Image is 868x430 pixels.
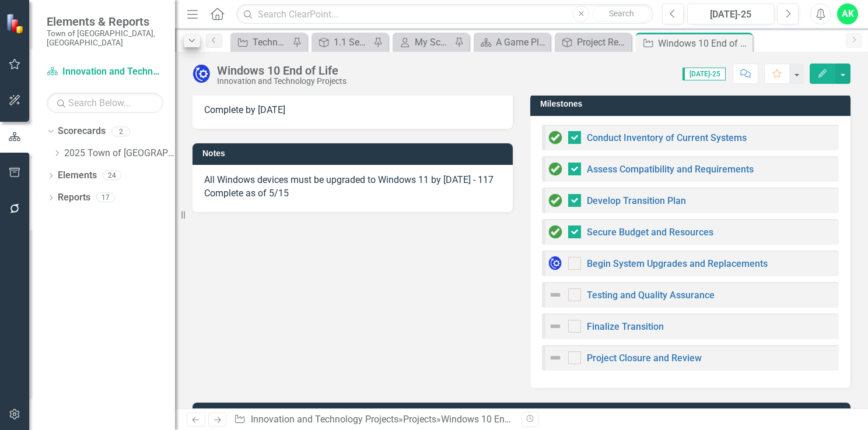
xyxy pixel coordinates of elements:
[96,193,115,203] div: 17
[548,288,562,302] img: Not Defined
[587,195,686,206] a: Develop Transition Plan
[548,225,562,239] img: Complete
[64,147,175,160] a: 2025 Town of [GEOGRAPHIC_DATA]
[548,256,562,270] img: In Progress
[236,4,653,24] input: Search ClearPoint...
[47,15,163,29] span: Elements & Reports
[587,353,702,364] a: Project Closure and Review
[548,193,562,207] img: Complete
[47,29,163,48] small: Town of [GEOGRAPHIC_DATA], [GEOGRAPHIC_DATA]
[334,35,370,50] div: 1.1 Seek opportunities to enhance public trust by sharing information in an accessible, convenien...
[233,35,289,50] a: Technology and Innovation - Tactical Actions
[587,227,713,238] a: Secure Budget and Resources
[587,321,664,332] a: Finalize Transition
[395,35,452,50] a: My Scorecard
[577,35,628,50] div: Project Report
[403,414,436,425] a: Projects
[58,191,90,205] a: Reports
[592,6,650,22] button: Search
[687,3,774,24] button: [DATE]-25
[477,35,547,50] a: A Game Plan for the Future
[6,13,26,33] img: ClearPoint Strategy
[314,35,370,50] a: 1.1 Seek opportunities to enhance public trust by sharing information in an accessible, convenien...
[58,125,106,138] a: Scorecards
[587,290,715,301] a: Testing and Quality Assurance
[548,131,562,144] img: Complete
[558,35,628,50] a: Project Report
[609,9,634,18] span: Search
[103,171,121,181] div: 24
[217,64,346,77] div: Windows 10 End of Life
[47,65,163,79] a: Innovation and Technology Projects
[253,35,289,50] div: Technology and Innovation - Tactical Actions
[441,414,539,425] div: Windows 10 End of Life
[837,3,858,24] button: AK
[217,77,346,86] div: Innovation and Technology Projects
[587,258,768,269] a: Begin System Upgrades and Replacements
[587,164,754,175] a: Assess Compatibility and Requirements
[204,174,494,199] span: All Windows devices must be upgraded to Windows 11 by [DATE] - 117 Complete as of 5/15
[111,126,130,136] div: 2
[192,65,211,83] img: In Progress
[58,169,97,182] a: Elements
[202,149,507,158] h3: Notes
[691,8,770,22] div: [DATE]-25
[548,162,562,176] img: Complete
[658,36,750,51] div: Windows 10 End of Life
[548,351,562,365] img: Not Defined
[251,414,398,425] a: Innovation and Technology Projects
[682,68,726,80] span: [DATE]-25
[496,35,547,50] div: A Game Plan for the Future
[548,319,562,333] img: Not Defined
[234,413,513,427] div: » »
[415,35,452,50] div: My Scorecard
[540,100,845,108] h3: Milestones
[204,104,285,115] span: Complete by [DATE]
[202,408,845,417] h3: [PERSON_NAME] Chart
[587,132,747,143] a: Conduct Inventory of Current Systems
[47,93,163,113] input: Search Below...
